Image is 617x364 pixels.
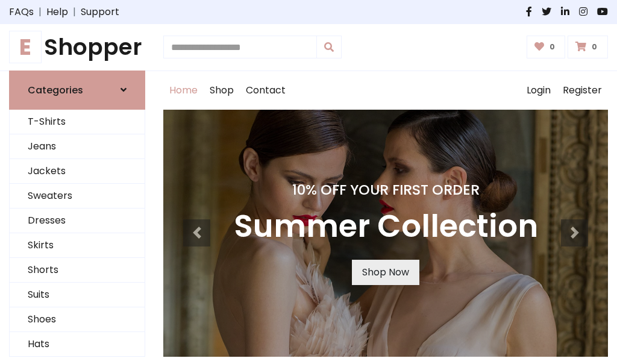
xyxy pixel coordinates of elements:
[9,34,145,61] h1: Shopper
[527,36,566,58] a: 0
[10,233,145,258] a: Skirts
[10,134,145,159] a: Jeans
[352,260,419,285] a: Shop Now
[9,5,34,19] a: FAQs
[557,71,608,110] a: Register
[9,71,145,110] a: Categories
[10,332,145,357] a: Hats
[10,110,145,134] a: T-Shirts
[9,31,42,63] span: E
[81,5,119,19] a: Support
[204,71,240,110] a: Shop
[46,5,68,19] a: Help
[568,36,608,58] a: 0
[521,71,557,110] a: Login
[589,42,600,52] span: 0
[240,71,292,110] a: Contact
[34,5,46,19] span: |
[9,34,145,61] a: EShopper
[10,184,145,209] a: Sweaters
[547,42,558,52] span: 0
[10,258,145,283] a: Shorts
[10,209,145,233] a: Dresses
[10,283,145,307] a: Suits
[234,181,538,198] h4: 10% Off Your First Order
[10,159,145,184] a: Jackets
[10,307,145,332] a: Shoes
[68,5,81,19] span: |
[163,71,204,110] a: Home
[234,208,538,245] h3: Summer Collection
[28,84,83,96] h6: Categories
